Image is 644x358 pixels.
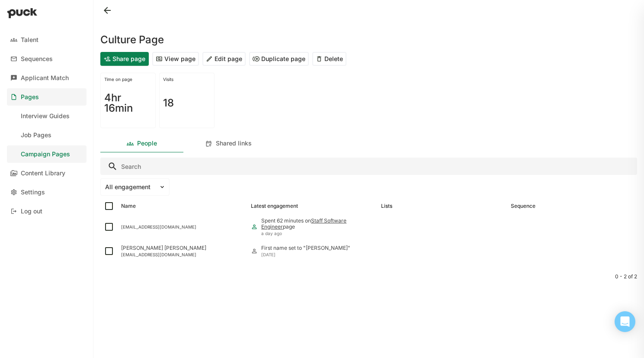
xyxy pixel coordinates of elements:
a: Pages [7,88,87,106]
div: Settings [21,189,45,196]
div: Pages [21,94,39,101]
div: Latest engagement [251,203,298,209]
button: View page [152,52,199,66]
div: Shared links [216,140,252,147]
div: Spent 62 minutes on page [261,218,374,230]
div: Log out [21,208,42,215]
div: Lists [381,203,392,209]
div: [EMAIL_ADDRESS][DOMAIN_NAME] [121,224,244,229]
div: 0 - 2 of 2 [100,274,637,280]
div: Talent [21,36,38,44]
div: First name set to "[PERSON_NAME]" [261,245,350,251]
a: Job Pages [7,126,87,144]
button: Share page [100,52,149,66]
div: Campaign Pages [21,151,70,158]
div: Time on page [104,77,152,82]
div: Job Pages [21,132,51,139]
a: Staff Software Engineer [261,217,346,230]
div: Interview Guides [21,113,70,120]
div: Name [121,203,136,209]
a: Talent [7,31,87,48]
h1: Culture Page [100,35,164,45]
a: Campaign Pages [7,145,87,163]
div: Content Library [21,170,65,177]
a: Content Library [7,164,87,182]
a: Settings [7,184,87,201]
div: Applicant Match [21,74,69,82]
div: Visits [163,77,211,82]
button: Delete [312,52,346,66]
button: Duplicate page [249,52,309,66]
div: Open Intercom Messenger [615,311,635,332]
button: Edit page [202,52,246,66]
input: Search [100,158,637,175]
div: Sequences [21,55,53,63]
a: Sequences [7,50,87,68]
div: a day ago [261,231,374,236]
div: Sequence [511,203,535,209]
a: Interview Guides [7,107,87,125]
div: [PERSON_NAME] [PERSON_NAME] [121,245,244,251]
div: [EMAIL_ADDRESS][DOMAIN_NAME] [121,252,244,257]
div: People [137,140,157,147]
div: [DATE] [261,252,350,257]
a: Applicant Match [7,69,87,87]
h1: 4hr 16min [104,93,152,113]
h1: 18 [163,98,174,108]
